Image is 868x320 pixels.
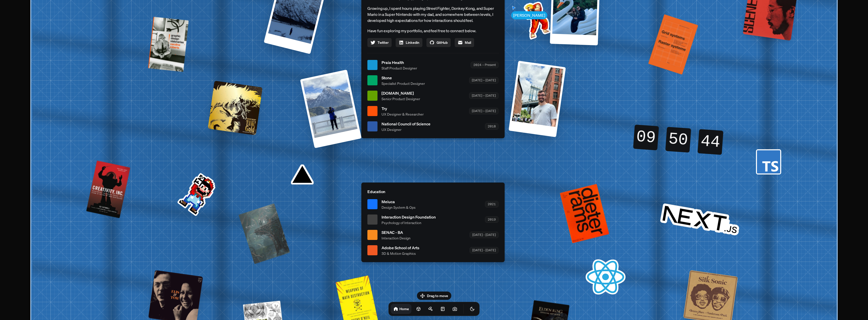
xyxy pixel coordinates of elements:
span: Interaction Design [382,235,411,241]
span: National Council of Science [382,121,430,127]
span: UX Designer [382,127,430,132]
span: SENAC - BA [382,229,411,235]
p: Growing up, I spent hours playing Street Fighter, Donkey Kong, and Super Mario in a Super Nintend... [367,5,499,23]
span: Meiuca [382,199,416,205]
div: [DATE] - [DATE] [470,247,499,253]
p: Have fun exploring my portfolio, and feel free to connect below. [367,27,499,34]
span: Staff Product Designer [382,65,417,71]
button: Toggle Theme [467,304,477,314]
div: 2024 – Present [471,62,499,68]
span: Praia Health [382,59,417,65]
a: Mail [455,38,474,47]
h1: Home [399,306,409,311]
div: 2021 [485,201,499,207]
span: Try [382,105,424,112]
a: Twitter [367,38,392,47]
span: UX Designer & Researcher [382,112,424,117]
span: Interaction Design Foundation [382,214,436,220]
span: Mail [465,40,471,45]
a: Linkedin [396,38,422,47]
span: Stone [382,75,425,81]
div: [DATE] – [DATE] [469,92,499,99]
a: GitHub [426,38,451,47]
span: Specialist Product Designer [382,81,425,86]
span: Psychology of Interaction [382,220,436,225]
a: Home [391,304,412,314]
div: [DATE] – [DATE] [469,77,499,83]
span: Senior Product Designer [382,96,420,101]
div: 2018 [485,123,499,129]
span: Twitter [377,40,389,45]
span: Linkedin [406,40,419,45]
span: Design System & Ops [382,205,416,210]
p: Education [367,189,499,195]
div: [DATE] - [DATE] [470,232,499,238]
span: Adobe School of Arts [382,245,419,251]
span: GitHub [437,40,448,45]
div: 2019 [485,216,499,223]
span: [DOMAIN_NAME] [382,90,420,96]
span: 3D & Motion Graphics [382,251,419,256]
div: [DATE] – [DATE] [469,108,499,114]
